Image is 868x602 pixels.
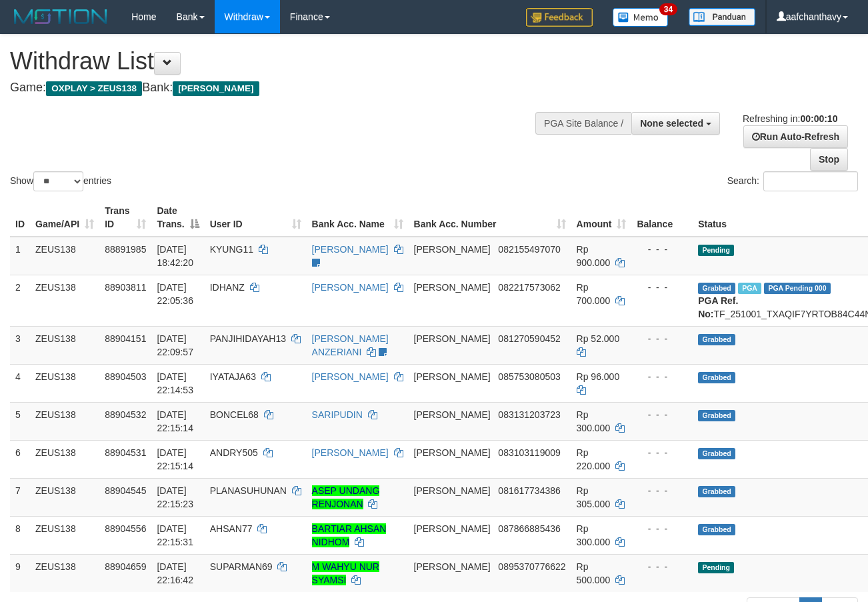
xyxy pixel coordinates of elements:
[30,199,99,237] th: Game/API: activate to sort column ascending
[10,275,30,326] td: 2
[312,409,363,420] a: SARIPUDIN
[157,244,193,268] span: [DATE] 18:42:20
[105,485,146,496] span: 88904545
[637,484,687,497] div: - - -
[157,485,193,509] span: [DATE] 22:15:23
[698,372,735,383] span: Grabbed
[210,282,245,293] span: IDHANZ
[689,8,755,26] img: panduan.png
[10,7,111,27] img: MOTION_logo.png
[631,112,720,135] button: None selected
[800,113,837,124] strong: 00:00:10
[698,410,735,421] span: Grabbed
[698,283,735,294] span: Grabbed
[30,326,99,364] td: ZEUS138
[312,244,389,255] a: [PERSON_NAME]
[414,485,491,496] span: [PERSON_NAME]
[577,447,611,471] span: Rp 220.000
[151,199,204,237] th: Date Trans.: activate to sort column descending
[498,523,560,534] span: Copy 087866885436 to clipboard
[577,371,620,382] span: Rp 96.000
[312,485,380,509] a: ASEP UNDANG RENJONAN
[498,333,560,344] span: Copy 081270590452 to clipboard
[698,562,734,573] span: Pending
[498,561,565,572] span: Copy 0895370776622 to clipboard
[157,371,193,395] span: [DATE] 22:14:53
[637,243,687,256] div: - - -
[498,485,560,496] span: Copy 081617734386 to clipboard
[637,332,687,345] div: - - -
[577,409,611,433] span: Rp 300.000
[30,364,99,402] td: ZEUS138
[414,244,491,255] span: [PERSON_NAME]
[659,3,677,15] span: 34
[571,199,632,237] th: Amount: activate to sort column ascending
[173,81,259,96] span: [PERSON_NAME]
[157,333,193,357] span: [DATE] 22:09:57
[157,447,193,471] span: [DATE] 22:15:14
[698,295,738,319] b: PGA Ref. No:
[526,8,593,27] img: Feedback.jpg
[738,283,761,294] span: Marked by aafchomsokheang
[631,199,693,237] th: Balance
[10,237,30,275] td: 1
[105,371,146,382] span: 88904503
[409,199,571,237] th: Bank Acc. Number: activate to sort column ascending
[10,171,111,191] label: Show entries
[157,409,193,433] span: [DATE] 22:15:14
[10,402,30,440] td: 5
[414,447,491,458] span: [PERSON_NAME]
[105,282,146,293] span: 88903811
[205,199,307,237] th: User ID: activate to sort column ascending
[698,524,735,535] span: Grabbed
[10,81,565,95] h4: Game: Bank:
[414,371,491,382] span: [PERSON_NAME]
[30,554,99,592] td: ZEUS138
[30,478,99,516] td: ZEUS138
[498,447,560,458] span: Copy 083103119009 to clipboard
[312,282,389,293] a: [PERSON_NAME]
[312,447,389,458] a: [PERSON_NAME]
[577,282,611,306] span: Rp 700.000
[698,486,735,497] span: Grabbed
[727,171,858,191] label: Search:
[105,333,146,344] span: 88904151
[637,560,687,573] div: - - -
[10,326,30,364] td: 3
[763,171,858,191] input: Search:
[210,409,259,420] span: BONCEL68
[105,409,146,420] span: 88904532
[99,199,151,237] th: Trans ID: activate to sort column ascending
[10,478,30,516] td: 7
[105,561,146,572] span: 88904659
[312,561,379,585] a: M WAHYU NUR SYAMSI
[640,118,703,129] span: None selected
[414,333,491,344] span: [PERSON_NAME]
[30,275,99,326] td: ZEUS138
[30,440,99,478] td: ZEUS138
[498,371,560,382] span: Copy 085753080503 to clipboard
[637,408,687,421] div: - - -
[210,447,258,458] span: ANDRY505
[810,148,848,171] a: Stop
[698,448,735,459] span: Grabbed
[307,199,409,237] th: Bank Acc. Name: activate to sort column ascending
[698,334,735,345] span: Grabbed
[157,523,193,547] span: [DATE] 22:15:31
[498,409,560,420] span: Copy 083131203723 to clipboard
[637,522,687,535] div: - - -
[743,113,837,124] span: Refreshing in:
[613,8,669,27] img: Button%20Memo.svg
[30,516,99,554] td: ZEUS138
[743,125,848,148] a: Run Auto-Refresh
[10,364,30,402] td: 4
[577,485,611,509] span: Rp 305.000
[33,171,83,191] select: Showentries
[157,282,193,306] span: [DATE] 22:05:36
[210,561,273,572] span: SUPARMAN69
[10,516,30,554] td: 8
[105,523,146,534] span: 88904556
[30,237,99,275] td: ZEUS138
[10,199,30,237] th: ID
[577,244,611,268] span: Rp 900.000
